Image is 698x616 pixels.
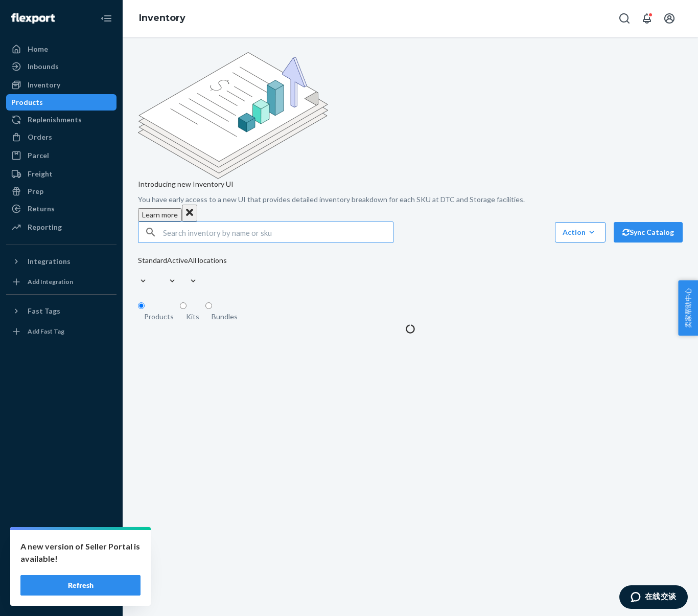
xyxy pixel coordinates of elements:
[28,80,60,90] div: Inventory
[205,302,212,309] input: Bundles
[186,312,199,322] div: Kits
[167,266,168,276] input: Active
[6,183,117,200] a: Prep
[6,58,117,75] a: Inbounds
[555,222,606,243] button: Action
[614,222,683,243] button: Sync Catalog
[28,115,82,125] div: Replenishments
[28,256,71,267] div: Integrations
[212,312,238,322] div: Bundles
[28,132,52,142] div: Orders
[20,540,141,565] p: A new version of Seller Portal is available!
[96,8,117,29] button: Close Navigation
[144,312,174,322] div: Products
[180,302,187,309] input: Kits
[28,186,43,196] div: Prep
[6,129,117,145] a: Orders
[28,222,62,232] div: Reporting
[659,8,680,29] button: Open account menu
[6,147,117,164] a: Parcel
[28,327,64,336] div: Add Fast Tag
[6,201,117,217] a: Returns
[614,8,635,29] button: Open Search Box
[637,8,657,29] button: Open notifications
[28,44,48,54] div: Home
[6,219,117,235] a: Reporting
[20,575,141,596] button: Refresh
[138,255,167,266] div: Standard
[28,277,73,286] div: Add Integration
[138,179,683,189] p: Introducing new Inventory UI
[28,169,53,179] div: Freight
[138,52,328,179] img: new-reports-banner-icon.82668bd98b6a51aee86340f2a7b77ae3.png
[11,13,55,24] img: Flexport logo
[11,97,43,107] div: Products
[563,227,598,237] div: Action
[6,253,117,270] button: Integrations
[138,266,139,276] input: Standard
[138,194,683,205] p: You have early access to a new UI that provides detailed inventory breakdown for each SKU at DTC ...
[6,553,117,569] button: Talk to Support
[6,41,117,57] a: Home
[28,61,59,72] div: Inbounds
[6,570,117,586] a: Help Center
[131,4,194,33] ol: breadcrumbs
[6,535,117,552] a: Settings
[188,266,189,276] input: All locations
[6,303,117,319] button: Fast Tags
[163,222,393,243] input: Search inventory by name or sku
[6,323,117,340] a: Add Fast Tag
[6,94,117,111] a: Products
[6,274,117,290] a: Add Integration
[138,208,182,222] button: Learn more
[167,255,188,266] div: Active
[6,166,117,182] a: Freight
[6,112,117,128] a: Replenishments
[182,205,197,222] button: Close
[28,306,60,316] div: Fast Tags
[6,77,117,93] a: Inventory
[188,255,227,266] div: All locations
[139,12,185,24] a: Inventory
[6,587,117,604] button: Give Feedback
[138,302,145,309] input: Products
[678,280,698,336] button: 卖家帮助中心
[619,585,688,611] iframe: 打开一个小组件，您可以在其中与我们的一个专员进行在线交谈
[28,204,55,214] div: Returns
[28,150,49,161] div: Parcel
